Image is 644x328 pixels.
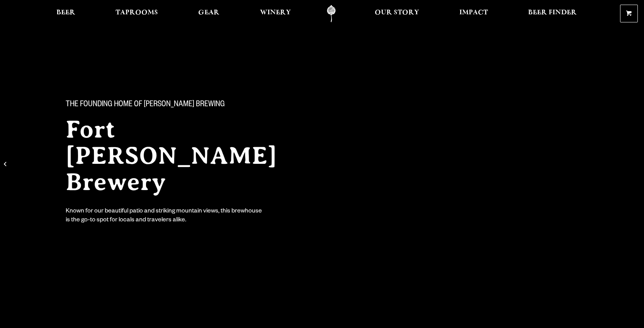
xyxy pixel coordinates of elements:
a: Our Story [370,5,424,22]
h2: Fort [PERSON_NAME] Brewery [66,116,307,195]
span: Our Story [375,10,419,16]
span: Gear [198,10,219,16]
a: Gear [193,5,224,22]
a: Winery [255,5,296,22]
span: Beer Finder [528,10,577,16]
a: Beer [51,5,80,22]
span: Winery [260,10,291,16]
span: Taprooms [116,10,158,16]
span: Beer [56,10,75,16]
a: Odell Home [317,5,346,22]
span: Impact [459,10,488,16]
a: Taprooms [110,5,163,22]
a: Impact [454,5,493,22]
a: Beer Finder [523,5,582,22]
span: The Founding Home of [PERSON_NAME] Brewing [66,100,225,110]
div: Known for our beautiful patio and striking mountain views, this brewhouse is the go-to spot for l... [66,207,263,225]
